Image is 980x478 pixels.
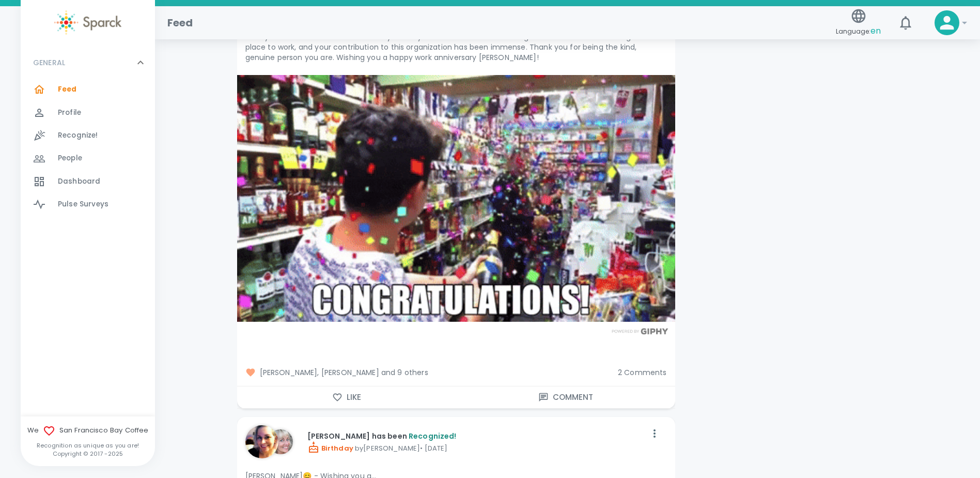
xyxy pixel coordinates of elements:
p: GENERAL [33,57,65,68]
span: Pulse Surveys [58,199,108,210]
p: by [PERSON_NAME] • [DATE] [307,441,646,454]
button: Comment [456,386,675,408]
p: [PERSON_NAME] has been [307,431,646,441]
button: Like [237,386,456,408]
a: Profile [21,101,155,124]
button: Language:en [832,5,885,41]
a: People [21,147,155,170]
span: 2 Comments [618,367,667,378]
a: Feed [21,78,155,101]
span: People [58,153,82,163]
a: Pulse Surveys [21,193,155,216]
span: Birthday [307,443,353,453]
span: Feed [58,84,77,95]
h1: Feed [167,14,193,31]
span: Profile [58,108,81,118]
span: [PERSON_NAME], [PERSON_NAME] and 9 others [245,367,610,378]
p: Recognition as unique as you are! [21,441,155,450]
img: Picture of Nikki Meeks [245,425,278,458]
p: That you have been here for all these years says it all. Your vision for this organization has ma... [245,32,667,63]
span: Recognized! [409,431,457,441]
span: We San Francisco Bay Coffee [21,425,155,437]
a: Recognize! [21,124,155,147]
div: GENERAL [21,78,155,220]
span: en [870,25,881,37]
p: Copyright © 2017 - 2025 [21,450,155,458]
span: Dashboard [58,176,100,187]
img: Picture of Linda Chock [268,429,293,454]
span: Language: [836,24,881,38]
a: Dashboard [21,170,155,193]
a: Sparck logo [21,10,155,35]
span: Recognize! [58,130,98,141]
img: Sparck logo [54,10,121,35]
img: Powered by GIPHY [609,328,671,335]
div: GENERAL [21,47,155,78]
